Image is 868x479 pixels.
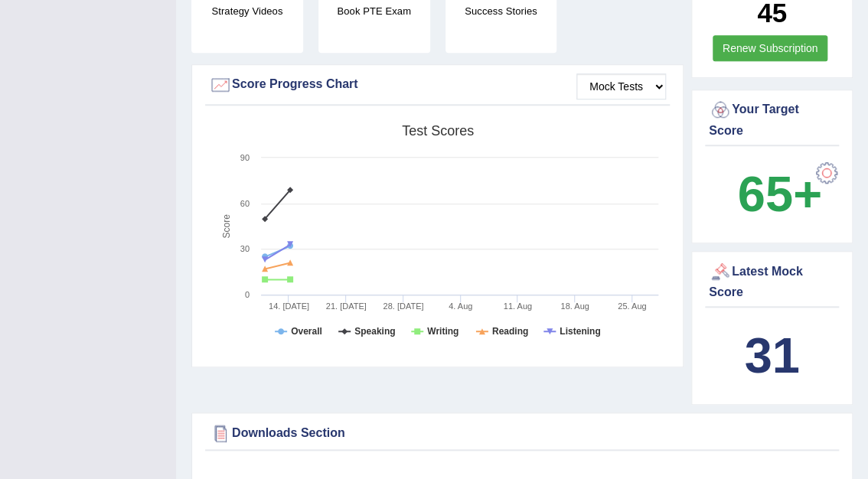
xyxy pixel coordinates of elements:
[402,123,474,138] tspan: Test scores
[744,327,799,383] b: 31
[492,326,528,337] tspan: Reading
[449,301,472,311] tspan: 4. Aug
[560,301,589,311] tspan: 18. Aug
[383,301,423,311] tspan: 28. [DATE]
[318,3,430,19] h4: Book PTE Exam
[240,153,250,162] text: 90
[354,326,395,337] tspan: Speaking
[291,326,322,337] tspan: Overall
[209,422,835,445] div: Downloads Section
[504,301,532,311] tspan: 11. Aug
[427,326,458,337] tspan: Writing
[560,326,600,337] tspan: Listening
[445,3,557,19] h4: Success Stories
[713,35,828,61] a: Renew Subscription
[326,301,367,311] tspan: 21. [DATE]
[220,214,231,239] tspan: Score
[240,244,250,253] text: 30
[269,301,309,311] tspan: 14. [DATE]
[709,260,835,301] div: Latest Mock Score
[709,99,835,140] div: Your Target Score
[245,290,250,299] text: 0
[618,301,646,311] tspan: 25. Aug
[209,73,666,96] div: Score Progress Chart
[240,199,250,208] text: 60
[191,3,303,19] h4: Strategy Videos
[738,166,822,222] b: 65+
